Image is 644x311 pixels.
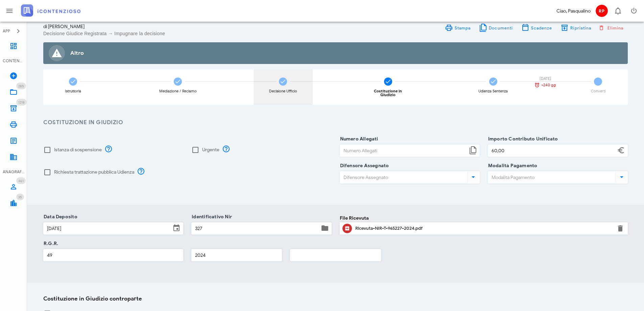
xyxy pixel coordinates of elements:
span: Distintivo [16,194,24,200]
label: Richiesta trattazione pubblica Udienza [54,169,134,176]
input: Numero Allegati [340,145,468,156]
button: RP [593,3,610,19]
span: 285 [18,84,24,88]
input: Difensore Assegnato [340,172,466,183]
label: Modalità Pagamento [486,162,538,169]
img: logo-text-2x.png [21,4,80,17]
span: Stampa [454,25,471,30]
div: Clicca per aprire un'anteprima del file o scaricarlo [355,223,613,234]
button: Elimina [616,224,624,232]
div: Istruttoria [65,89,81,93]
button: Scadenze [517,23,556,32]
div: [DATE] [533,77,557,81]
label: Urgente [202,147,219,153]
button: Clicca per aprire un'anteprima del file o scaricarlo [342,224,352,233]
label: Importo Contributo Unificato [486,136,558,142]
button: Elimina [596,23,628,32]
span: 461 [18,179,24,183]
button: Documenti [475,23,517,32]
div: Decisione Giudice Registrata → Impugnare la decisione [43,30,332,37]
div: Ciao, Pasqualino [556,7,591,15]
span: 6 [594,77,602,86]
span: Ripristina [570,25,591,30]
input: Modalità Pagamento [488,172,614,183]
div: Ricevuta-NIR-T-965227-2024.pdf [355,226,613,231]
span: Elimina [600,25,624,31]
span: Distintivo [16,177,26,184]
label: File Ricevuta [340,215,369,222]
strong: Altro [70,50,84,57]
div: Mediazione / Reclamo [159,89,197,93]
span: Documenti [488,25,513,30]
label: R.G.R. [42,240,58,247]
a: Stampa [440,23,475,32]
label: Data Deposito [42,214,77,220]
span: RP [596,5,608,17]
input: Importo Contributo Unificato [488,145,616,156]
input: Identificativo Nir [192,223,319,234]
div: Udienza Sentenza [478,89,508,93]
div: di [PERSON_NAME] [43,23,332,30]
span: Distintivo [16,99,27,106]
div: Decisione Ufficio [269,89,297,93]
span: Scadenze [531,25,552,30]
span: Distintivo [16,83,26,89]
div: ANAGRAFICA [3,169,24,175]
div: CONTENZIOSO [3,58,24,64]
input: R.G.R. [44,249,183,261]
label: Numero Allegati [338,136,378,142]
div: Converti [591,89,605,93]
button: Ripristina [556,23,596,32]
label: Difensore Assegnato [338,162,389,169]
h3: Costituzione in Giudizio [43,118,628,127]
button: Distintivo [610,3,626,19]
div: Costituzione in Giudizio [366,89,409,97]
span: +240 gg [541,83,556,87]
span: 35 [18,195,22,199]
label: Identificativo Nir [190,214,232,220]
label: Istanza di sospensione [54,147,102,153]
span: 1218 [18,100,25,105]
h3: Costituzione in Giudizio controparte [43,295,628,303]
